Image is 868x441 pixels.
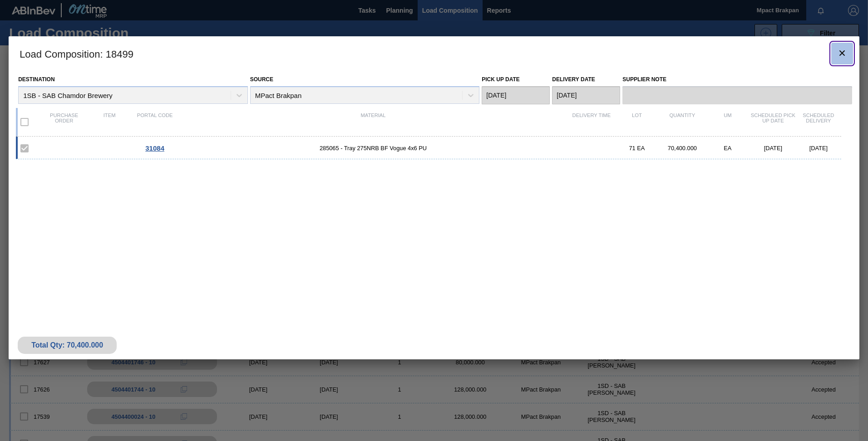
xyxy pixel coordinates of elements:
div: [DATE] [796,145,841,152]
div: Total Qty: 70,400.000 [25,341,110,349]
div: Lot [614,113,660,132]
div: 71 EA [614,145,660,152]
input: mm/dd/yyyy [482,86,550,104]
div: Portal code [132,113,178,132]
div: [DATE] [750,145,796,152]
div: Scheduled Delivery [796,113,841,132]
span: 285065 - Tray 275NRB BF Vogue 4x6 PU [178,145,569,152]
label: Pick up Date [482,76,520,83]
label: Supplier Note [622,73,852,86]
div: UM [705,113,750,132]
div: Material [178,113,569,132]
div: Purchase order [41,113,87,132]
div: 70,400.000 [660,145,705,152]
div: EA [705,145,750,152]
div: Go to Order [132,144,178,152]
div: Quantity [660,113,705,132]
div: Scheduled Pick up Date [750,113,796,132]
span: 31084 [145,144,164,152]
label: Delivery Date [552,76,595,83]
h3: Load Composition : 18499 [9,36,859,71]
div: Delivery Time [569,113,614,132]
label: Source [250,76,273,83]
div: Item [87,113,132,132]
input: mm/dd/yyyy [552,86,620,104]
label: Destination [18,76,54,83]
